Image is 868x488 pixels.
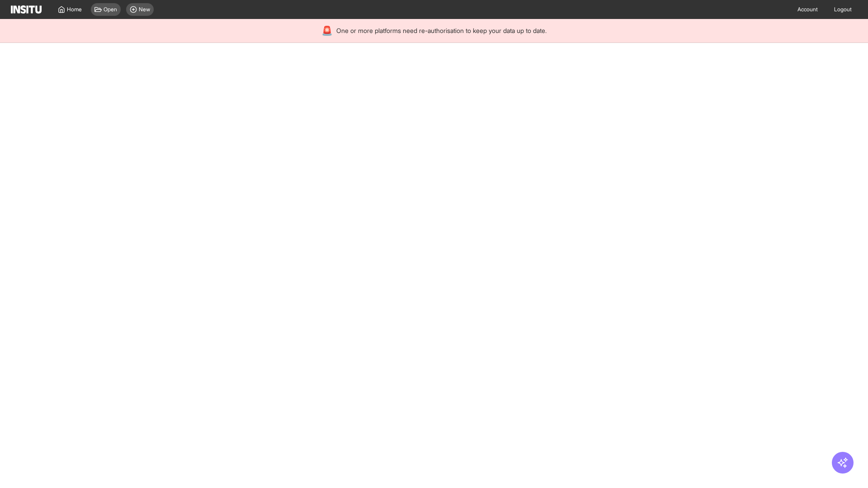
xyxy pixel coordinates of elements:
[104,6,117,13] span: Open
[321,24,333,37] div: 🚨
[67,6,82,13] span: Home
[336,26,547,35] span: One or more platforms need re-authorisation to keep your data up to date.
[11,5,42,14] img: Logo
[139,6,150,13] span: New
